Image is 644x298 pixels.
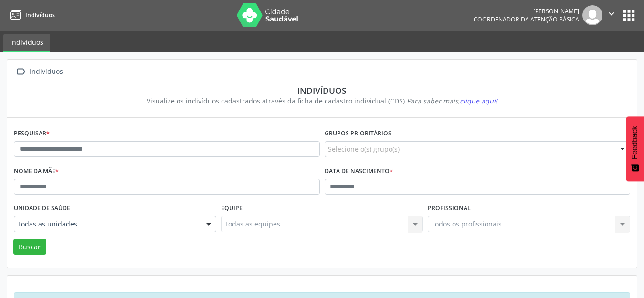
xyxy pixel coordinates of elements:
a:  Indivíduos [14,65,64,79]
img: img [582,5,602,25]
div: Indivíduos [21,85,623,96]
button: Buscar [13,239,46,255]
i:  [606,9,617,19]
span: Coordenador da Atenção Básica [474,15,579,23]
button:  [602,5,621,25]
i: Para saber mais, [407,96,497,105]
span: Indivíduos [25,11,55,19]
span: Selecione o(s) grupo(s) [328,144,400,154]
label: Unidade de saúde [14,201,70,216]
label: Equipe [221,201,243,216]
span: Feedback [631,126,639,159]
button: Feedback - Mostrar pesquisa [626,116,644,181]
label: Profissional [428,201,471,216]
div: [PERSON_NAME] [474,7,579,15]
div: Indivíduos [28,65,64,79]
span: Todas as unidades [17,219,197,229]
button: apps [621,7,637,24]
div: Visualize os indivíduos cadastrados através da ficha de cadastro individual (CDS). [21,96,623,106]
label: Data de nascimento [325,164,393,179]
label: Grupos prioritários [325,126,391,141]
a: Indivíduos [3,34,50,52]
label: Pesquisar [14,126,50,141]
span: clique aqui! [460,96,497,105]
i:  [14,65,28,79]
label: Nome da mãe [14,164,59,179]
a: Indivíduos [7,7,55,23]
